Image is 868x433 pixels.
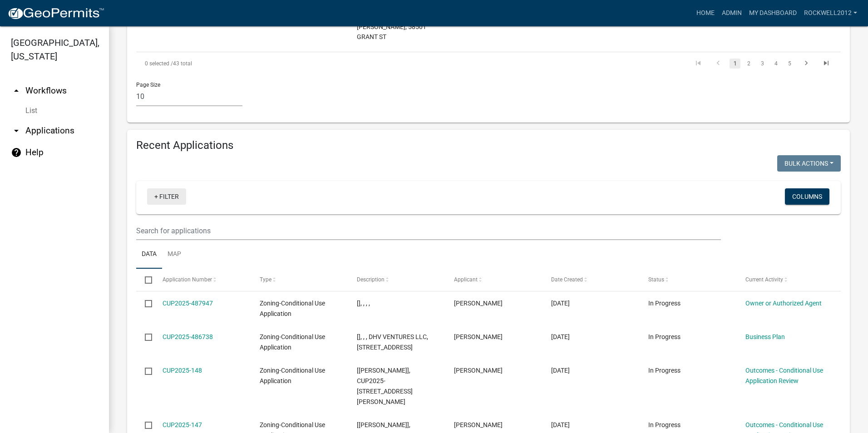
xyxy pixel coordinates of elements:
[147,188,186,205] a: + Filter
[690,59,707,69] a: go to first page
[145,60,173,67] span: 0 selected /
[784,59,795,69] a: 5
[163,367,202,374] a: CUP2025-148
[551,367,570,374] span: 09/29/2025
[454,300,503,307] span: Nick
[260,367,325,384] span: Zoning-Conditional Use Application
[260,333,325,351] span: Zoning-Conditional Use Application
[163,421,202,428] a: CUP2025-147
[357,300,370,307] span: [], , , ,
[769,56,783,71] li: page 4
[551,421,570,428] span: 09/19/2025
[260,276,271,283] span: Type
[357,2,433,40] span: [Nicole Bradbury], CUP2025-132, 210071001, ADAM J WILLIAMS, 58501 GRANT ST
[163,276,212,283] span: Application Number
[745,333,785,340] a: Business Plan
[648,300,681,307] span: In Progress
[136,139,841,152] h4: Recent Applications
[648,367,681,374] span: In Progress
[757,59,768,69] a: 3
[640,269,737,290] datatable-header-cell: Status
[136,52,414,75] div: 43 total
[542,269,640,290] datatable-header-cell: Date Created
[648,421,681,428] span: In Progress
[798,59,815,69] a: go to next page
[162,240,187,269] a: Map
[743,59,754,69] a: 2
[783,56,796,71] li: page 5
[11,147,22,158] i: help
[163,300,213,307] a: CUP2025-487947
[348,269,445,290] datatable-header-cell: Description
[454,276,478,283] span: Applicant
[357,367,413,405] span: [Nicole Bradbury], CUP2025-148, 200527001, DEVON GREEN, 38173 CO HWY 34
[163,333,213,340] a: CUP2025-486738
[136,269,153,290] datatable-header-cell: Select
[755,56,769,71] li: page 3
[770,59,781,69] a: 4
[551,300,570,307] span: 10/04/2025
[11,125,22,136] i: arrow_drop_down
[785,188,829,205] button: Columns
[260,300,325,317] span: Zoning-Conditional Use Application
[800,5,861,22] a: Rockwell2012
[737,269,834,290] datatable-header-cell: Current Activity
[551,333,570,340] span: 10/01/2025
[730,59,740,69] a: 1
[728,56,742,71] li: page 1
[11,85,22,96] i: arrow_drop_up
[357,333,428,351] span: [], , , DHV VENTURES LLC, 28774 State Highway 34, Detroit Lakes, MN 56501
[445,269,542,290] datatable-header-cell: Applicant
[745,300,822,307] a: Owner or Authorized Agent
[454,367,503,374] span: Cody Vargason
[742,56,755,71] li: page 2
[818,59,835,69] a: go to last page
[710,59,727,69] a: go to previous page
[745,276,783,283] span: Current Activity
[454,333,503,340] span: Dave
[693,5,718,22] a: Home
[551,276,583,283] span: Date Created
[153,269,251,290] datatable-header-cell: Application Number
[718,5,745,22] a: Admin
[136,240,162,269] a: Data
[745,5,800,22] a: My Dashboard
[136,221,721,240] input: Search for applications
[745,367,823,384] a: Outcomes - Conditional Use Application Review
[777,155,841,172] button: Bulk Actions
[648,276,664,283] span: Status
[648,333,681,340] span: In Progress
[454,421,503,428] span: Nick
[251,269,348,290] datatable-header-cell: Type
[357,276,385,283] span: Description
